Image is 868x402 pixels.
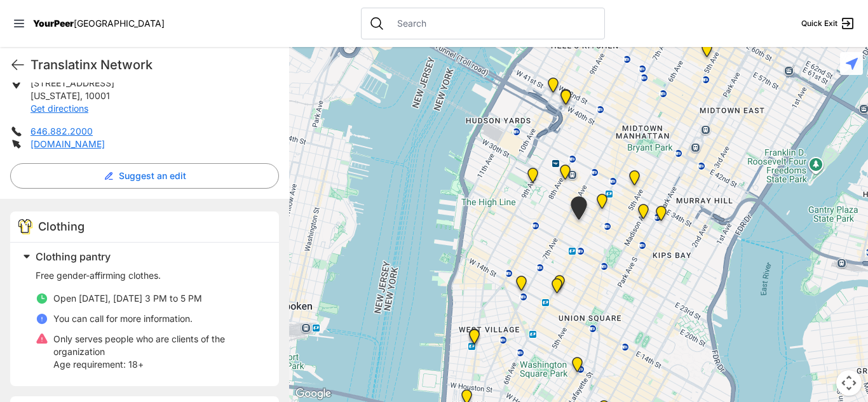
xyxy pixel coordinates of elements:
[53,293,202,304] span: Open [DATE], [DATE] 3 PM to 5 PM
[53,312,193,325] p: You can call for more information.
[557,164,573,185] div: Antonio Olivieri Drop-in Center
[31,138,105,149] a: [DOMAIN_NAME]
[558,89,574,109] div: Metro Baptist Church
[33,20,165,27] a: YourPeer[GEOGRAPHIC_DATA]
[31,103,88,114] a: Get directions
[525,168,541,188] div: Chelsea
[53,359,126,370] span: Age requirement:
[38,220,85,233] span: Clothing
[53,358,264,371] p: 18+
[569,357,585,377] div: Harvey Milk High School
[635,204,651,224] div: Greater New York City
[836,370,862,396] button: Map camera controls
[513,276,529,296] div: Church of the Village
[33,18,74,29] span: YourPeer
[36,269,264,282] p: Free gender-affirming clothes.
[801,18,837,29] span: Quick Exit
[558,90,574,110] div: Metro Baptist Church
[594,194,610,214] div: Headquarters
[119,170,186,182] span: Suggest an edit
[292,385,334,402] a: Open this area in Google Maps (opens a new window)
[653,206,669,226] div: Mainchance Adult Drop-in Center
[10,163,279,189] button: Suggest an edit
[801,16,855,31] a: Quick Exit
[31,126,93,137] a: 646.882.2000
[85,90,110,101] span: 10001
[31,77,114,88] span: [STREET_ADDRESS]
[545,77,561,98] div: New York
[568,196,590,225] div: New Location, Headquarters
[549,278,565,298] div: Back of the Church
[74,18,165,29] span: [GEOGRAPHIC_DATA]
[80,90,83,101] span: ,
[53,333,225,357] span: Only serves people who are clients of the organization
[466,328,482,349] div: Art and Acceptance LGBTQIA2S+ Program
[31,90,80,101] span: [US_STATE]
[292,385,334,402] img: Google
[466,329,482,349] div: Greenwich Village
[552,275,567,295] div: Church of St. Francis Xavier - Front Entrance
[36,250,111,263] span: Clothing pantry
[31,56,279,74] h1: Translatinx Network
[390,17,597,30] input: Search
